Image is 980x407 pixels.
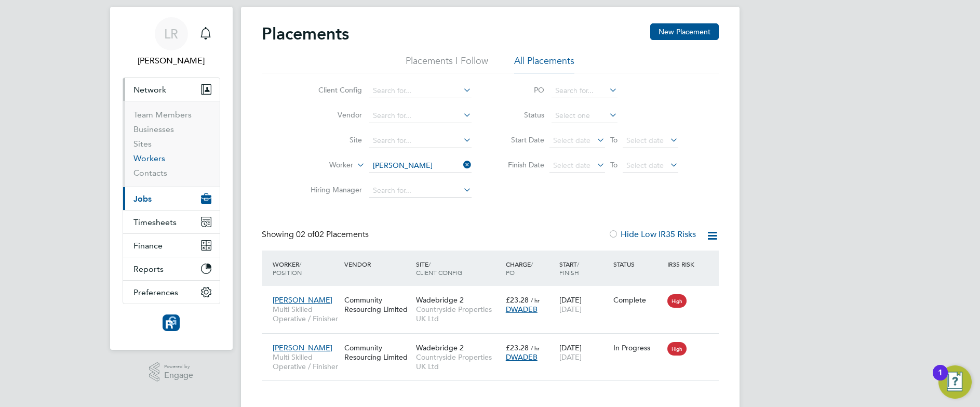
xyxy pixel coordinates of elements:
[342,338,413,367] div: Community Resourcing Limited
[416,305,501,323] span: Countryside Properties UK Ltd
[123,101,220,187] div: Network
[531,296,540,304] span: / hr
[133,153,165,163] a: Workers
[262,23,349,44] h2: Placements
[938,365,972,399] button: Open Resource Center, 1 new notification
[416,260,462,277] span: / Client Config
[608,229,696,240] label: Hide Low IR35 Risks
[506,352,538,362] span: DWADEB
[498,135,544,145] label: Start Date
[552,84,617,98] input: Search for...
[650,23,719,40] button: New Placement
[133,194,152,204] span: Jobs
[626,136,664,145] span: Select date
[498,85,544,95] label: PO
[293,160,353,170] label: Worker
[342,290,413,319] div: Community Resourcing Limited
[667,342,687,356] span: High
[553,161,590,170] span: Select date
[552,109,617,123] input: Select one
[133,124,174,134] a: Businesses
[273,343,332,352] span: [PERSON_NAME]
[498,160,544,169] label: Finish Date
[369,183,472,198] input: Search for...
[369,109,472,123] input: Search for...
[416,352,501,371] span: Countryside Properties UK Ltd
[514,55,574,73] li: All Placements
[413,255,503,282] div: Site
[302,185,362,194] label: Hiring Manager
[296,229,369,240] span: 02 Placements
[667,294,687,308] span: High
[553,136,590,145] span: Select date
[416,343,464,352] span: Wadebridge 2
[163,314,179,331] img: resourcinggroup-logo-retina.png
[123,211,220,233] button: Timesheets
[296,229,315,240] span: 02 of
[133,217,177,227] span: Timesheets
[110,7,233,350] nav: Main navigation
[123,187,220,210] button: Jobs
[607,158,621,172] span: To
[626,161,664,170] span: Select date
[123,314,220,331] a: Go to home page
[557,338,611,367] div: [DATE]
[149,362,193,382] a: Powered byEngage
[506,305,538,314] span: DWADEB
[273,352,339,371] span: Multi Skilled Operative / Finisher
[416,295,464,305] span: Wadebridge 2
[262,229,371,240] div: Showing
[123,55,220,67] span: Leanne Rayner
[133,264,164,274] span: Reports
[531,344,540,352] span: / hr
[302,110,362,120] label: Vendor
[559,260,579,277] span: / Finish
[133,287,178,297] span: Preferences
[559,352,582,362] span: [DATE]
[406,55,488,73] li: Placements I Follow
[270,255,342,282] div: Worker
[506,295,529,305] span: £23.28
[133,241,163,251] span: Finance
[611,255,665,273] div: Status
[270,337,719,346] a: [PERSON_NAME]Multi Skilled Operative / FinisherCommunity Resourcing LimitedWadebridge 2Countrysid...
[503,255,557,282] div: Charge
[607,133,621,147] span: To
[270,290,719,298] a: [PERSON_NAME]Multi Skilled Operative / FinisherCommunity Resourcing LimitedWadebridge 2Countrysid...
[938,373,943,386] div: 1
[613,343,662,352] div: In Progress
[506,343,529,352] span: £23.28
[665,255,701,273] div: IR35 Risk
[123,281,220,304] button: Preferences
[557,255,611,282] div: Start
[302,135,362,145] label: Site
[273,260,302,277] span: / Position
[123,234,220,257] button: Finance
[164,371,193,380] span: Engage
[506,260,533,277] span: / PO
[559,305,582,314] span: [DATE]
[557,290,611,319] div: [DATE]
[613,295,662,305] div: Complete
[498,110,544,120] label: Status
[369,84,472,98] input: Search for...
[369,134,472,148] input: Search for...
[164,27,178,41] span: LR
[133,168,167,178] a: Contacts
[164,362,193,371] span: Powered by
[342,255,413,273] div: Vendor
[302,85,362,95] label: Client Config
[369,159,472,173] input: Search for...
[133,110,192,120] a: Team Members
[273,305,339,323] span: Multi Skilled Operative / Finisher
[133,85,166,95] span: Network
[273,295,332,305] span: [PERSON_NAME]
[123,78,220,101] button: Network
[133,139,152,149] a: Sites
[123,257,220,280] button: Reports
[123,17,220,67] a: LR[PERSON_NAME]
